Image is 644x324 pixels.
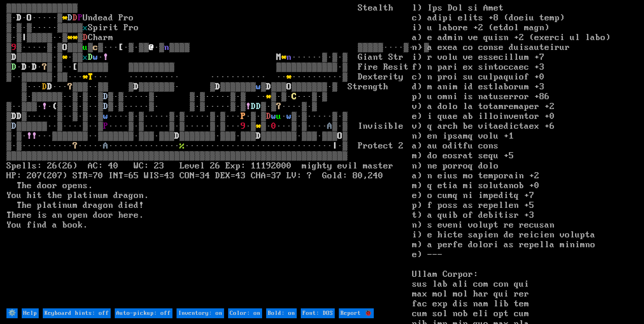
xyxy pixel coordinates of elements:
font: n [164,42,169,53]
font: u [83,42,88,53]
input: Auto-pickup: off [115,308,172,318]
font: D [12,111,17,122]
font: ! [32,131,37,141]
font: D [215,82,220,92]
font: [ [118,42,124,53]
font: D [256,131,261,141]
input: ⚙️ [6,308,18,318]
font: A [103,141,108,151]
font: w [103,111,108,122]
font: T [88,72,93,82]
font: O [27,13,32,23]
input: Font: DOS [301,308,335,318]
font: ( [52,102,57,112]
font: c [93,42,98,53]
font: O [287,82,292,92]
font: w [287,111,292,122]
input: Bold: on [266,308,297,318]
font: D [32,62,37,72]
font: u [276,111,281,122]
font: 9 [241,121,246,131]
font: C [292,92,297,102]
font: D [103,102,108,112]
font: x [83,52,88,62]
font: D [266,82,271,92]
font: D [256,102,261,112]
input: Keyboard hints: off [43,308,111,318]
stats: l) Ips Dol si Amet c) adipi elits +8 (doeiu temp) i) u labore +2 (etdol magn) a) e admin ve quisn... [412,3,638,308]
font: ! [103,52,108,62]
font: D [88,52,93,62]
input: Color: on [228,308,262,318]
font: D [22,62,27,72]
font: D [12,62,17,72]
input: Inventory: on [177,308,224,318]
font: O [62,42,68,53]
font: | [332,141,337,151]
font: ? [42,62,47,72]
font: P [103,121,108,131]
font: w [271,111,276,122]
font: D [42,82,47,92]
font: D [134,82,139,92]
font: P [78,13,83,23]
font: D [47,82,52,92]
font: D [68,13,73,23]
font: x [83,23,88,33]
font: w [256,82,261,92]
font: ! [246,102,251,112]
font: % [180,141,185,151]
font: M [276,52,281,62]
font: D [266,111,271,122]
font: ? [276,102,281,112]
font: D [73,13,78,23]
font: D [17,111,22,122]
font: O [337,131,343,141]
font: D [12,52,17,62]
font: | [22,33,27,43]
larn: ▒▒▒▒▒▒▒▒▒▒▒▒▒▒ Stealth ▒· · ·····▒ Undead Pro ▒·▒·▒·····▒▒▒▒▒ Spirit Pro ▒·▒ ▒▒▒▒▒··▒ ▒ Charm ▒ ▒... [6,3,412,308]
font: w [93,52,98,62]
font: P [241,111,246,122]
font: 9 [12,42,17,53]
font: ! [27,131,32,141]
font: [ [73,62,78,72]
font: D [251,102,256,112]
font: D [12,121,17,131]
font: 0 [271,121,276,131]
font: D [83,33,88,43]
font: D [174,131,180,141]
input: Help [22,308,39,318]
font: D [103,92,108,102]
font: ? [73,141,78,151]
font: D [17,13,22,23]
font: ! [42,102,47,112]
font: n [287,52,292,62]
font: @ [149,42,154,53]
font: A [327,121,332,131]
font: ? [68,82,73,92]
input: Report 🐞 [339,308,374,318]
